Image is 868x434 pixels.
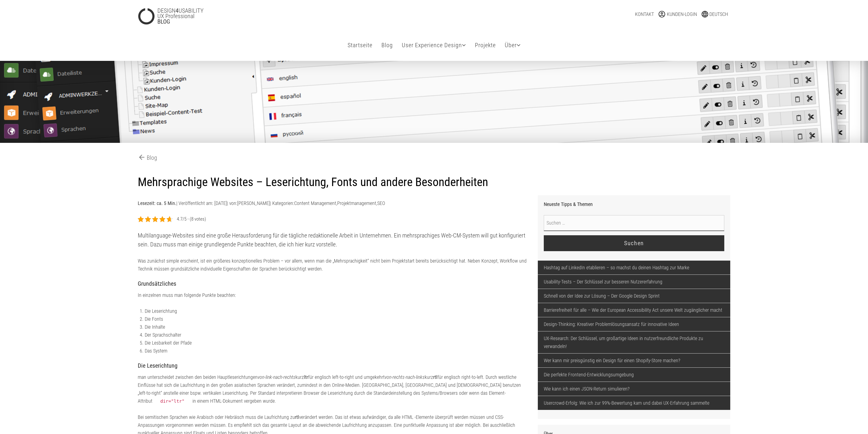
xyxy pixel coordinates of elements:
[138,373,530,405] p: man unterscheidet zwischen den beiden Hauptleserichtungen kurz für englisch left-to-right und umg...
[304,374,308,380] strong: ltr
[152,391,193,412] code: dir="ltr"
[138,257,530,273] p: Was zunächst simple erscheint, ist ein größeres konzeptionelles Problem – vor allem, wenn man die...
[138,199,530,207] p: | Veröffentlicht am: [DATE] | von: | Kategorien: , ,
[237,200,270,206] a: [PERSON_NAME]
[385,374,425,380] em: von-rechts-nach-links
[138,200,176,206] strong: Lesezeit: ca. 5 Min.
[346,36,374,55] a: Startseite
[258,374,295,380] em: von-link-nach-rechts
[658,10,697,19] a: account_circleKunden-Login
[138,153,157,162] a: arrow_backBlog
[145,315,530,323] li: Die Fonts
[503,36,523,55] a: Über
[177,215,206,223] div: 4.7/5 - (8 votes)
[337,200,376,206] a: Projektmanagement
[635,10,654,18] a: Kontakt
[658,10,667,18] span: account_circle
[145,323,530,331] li: Die Inhalte
[538,317,731,331] a: Design-Thinking: Kreativer Problemlösungsansatz für innovative Ideen
[433,374,437,380] strong: rtl
[145,339,530,347] li: Die Lesbarkeit der Pfade
[295,414,299,420] strong: rtl
[538,303,731,317] a: Barrierefreiheit für alle – Wie der European Accessibility Act unsere Welt zugänglicher macht
[138,175,731,189] h1: Mehrsprachige Websites – Leserichtung, Fonts und andere Besonderheiten
[138,281,530,287] h3: Grundsätzliches
[145,307,530,315] li: Die Leserichtung
[538,261,731,275] a: Hashtag auf LinkedIn etablieren – so machst du deinen Hashtag zur Marke
[709,11,728,17] span: Deutsch
[544,235,725,251] input: Suchen
[701,10,728,19] a: languageDeutsch
[176,7,179,14] strong: 4
[538,396,731,410] a: Usercrowd-Erfolg: Wie ich zur 99%-Bewertung kam und dabei UX-Erfahrung sammelte
[138,231,530,249] p: Multilanguage-Websites sind eine große Herausforderung für die tägliche redaktionelle Arbeit in U...
[667,11,697,17] span: Kunden-Login
[538,354,731,367] a: Wer kann mir preisgünstig ein Design für einen Shopify-Store machen?
[400,36,468,55] a: User Experience Design
[138,363,530,369] h3: Die Leserichtung
[538,331,731,353] a: UX-Research: Der Schlüssel, um großartige Ideen in nutzerfreundliche Produkte zu verwandeln!
[157,18,170,25] strong: BLOG
[538,368,731,382] a: Die perfekte Frontend-Entwicklungsumgebung
[138,8,330,24] a: DESIGN4USABILITYUX ProfessionalBLOG
[538,289,731,303] a: Schnell von der Idee zur Lösung – Der Google Design Sprint
[538,382,731,396] a: Wie kann ich einen JSON-Return simulieren?
[701,10,709,18] span: language
[138,153,147,161] span: arrow_back
[294,200,336,206] a: Content Management
[145,347,530,355] li: Das System
[379,36,395,55] a: Blog
[473,36,498,55] a: Projekte
[538,275,731,289] a: Usability-Tests – Der Schlüssel zur besseren Nutzererfahrung
[544,201,725,207] h3: Neueste Tipps & Themen
[145,331,530,339] li: Der Sprachschalter
[377,200,385,206] a: SEO
[138,291,530,299] p: In einzelnen muss man folgende Punkte beachten:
